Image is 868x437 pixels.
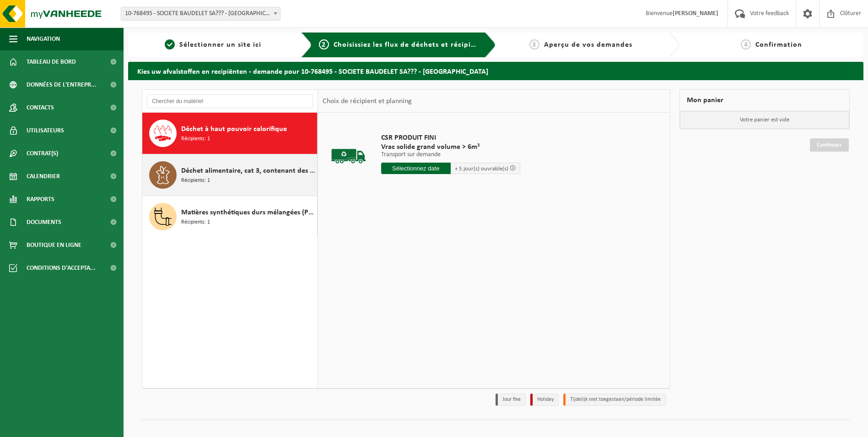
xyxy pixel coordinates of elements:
[334,41,486,49] span: Choisissiez les flux de déchets et récipients
[27,119,64,142] span: Utilisateurs
[381,152,520,158] p: Transport sur demande
[181,165,315,176] span: Déchet alimentaire, cat 3, contenant des produits d'origine animale, emballage synthétique
[496,393,526,406] li: Jour fixe
[181,135,210,143] span: Récipients: 1
[181,176,210,185] span: Récipients: 1
[179,41,261,49] span: Sélectionner un site ici
[142,154,318,196] button: Déchet alimentaire, cat 3, contenant des produits d'origine animale, emballage synthétique Récipi...
[563,393,666,406] li: Tijdelijk niet toegestaan/période limitée
[181,218,210,227] span: Récipients: 1
[679,89,850,111] div: Mon panier
[27,27,60,50] span: Navigation
[27,165,60,188] span: Calendrier
[318,90,416,113] div: Choix de récipient et planning
[27,188,54,211] span: Rapports
[455,166,508,172] span: + 5 jour(s) ouvrable(s)
[133,39,294,50] a: 1Sélectionner un site ici
[181,124,287,135] span: Déchet à haut pouvoir calorifique
[381,133,520,142] span: CSR PRODUIT FINI
[27,234,81,257] span: Boutique en ligne
[381,142,520,152] span: Vrac solide grand volume > 6m³
[121,7,280,21] span: 10-768495 - SOCIETE BAUDELET SA??? - BLARINGHEM
[27,73,97,96] span: Données de l'entrepr...
[181,207,315,218] span: Matières synthétiques durs mélangées (PE et PP), recyclables (industriel)
[319,39,329,49] span: 2
[27,96,54,119] span: Contacts
[755,41,802,49] span: Confirmation
[544,41,632,49] span: Aperçu de vos demandes
[27,50,76,73] span: Tableau de bord
[530,393,559,406] li: Holiday
[27,142,58,165] span: Contrat(s)
[128,62,863,80] h2: Kies uw afvalstoffen en recipiënten - demande pour 10-768495 - SOCIETE BAUDELET SA??? - [GEOGRAPH...
[741,39,751,49] span: 4
[680,111,849,129] p: Votre panier est vide
[810,138,849,152] a: Continuer
[147,94,313,108] input: Chercher du matériel
[27,257,96,279] span: Conditions d'accepta...
[381,163,451,174] input: Sélectionnez date
[673,10,718,17] strong: [PERSON_NAME]
[121,7,280,20] span: 10-768495 - SOCIETE BAUDELET SA??? - BLARINGHEM
[529,39,539,49] span: 3
[142,113,318,154] button: Déchet à haut pouvoir calorifique Récipients: 1
[142,196,318,237] button: Matières synthétiques durs mélangées (PE et PP), recyclables (industriel) Récipients: 1
[165,39,175,49] span: 1
[27,211,61,234] span: Documents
